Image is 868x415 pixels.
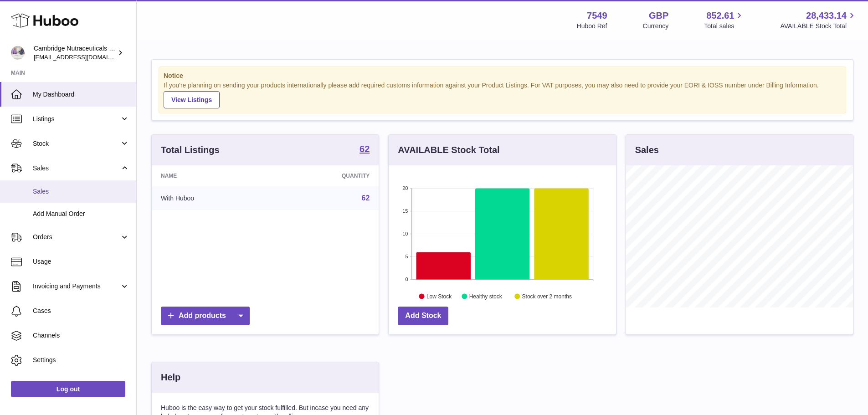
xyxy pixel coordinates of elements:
[164,91,220,108] a: View Listings
[360,144,370,154] strong: 62
[587,10,607,22] strong: 7549
[34,44,116,61] div: Cambridge Nutraceuticals Ltd
[806,10,847,22] span: 28,433.14
[33,187,129,196] span: Sales
[34,53,134,61] span: [EMAIL_ADDRESS][DOMAIN_NAME]
[403,208,408,214] text: 15
[152,186,272,210] td: With Huboo
[398,144,499,156] h3: AVAILABLE Stock Total
[704,10,745,31] a: 852.61 Total sales
[426,293,452,299] text: Low Stock
[164,81,841,108] div: If you're planning on sending your products internationally please add required customs informati...
[33,356,129,364] span: Settings
[33,233,120,241] span: Orders
[398,307,448,325] a: Add Stock
[161,144,220,156] h3: Total Listings
[360,144,370,155] a: 62
[33,331,129,340] span: Channels
[522,293,572,299] text: Stock over 2 months
[161,307,250,325] a: Add products
[33,307,129,315] span: Cases
[406,254,408,259] text: 5
[164,72,841,80] strong: Notice
[33,164,120,173] span: Sales
[403,185,408,191] text: 20
[635,144,659,156] h3: Sales
[152,165,272,186] th: Name
[272,165,379,186] th: Quantity
[780,22,857,31] span: AVAILABLE Stock Total
[577,22,607,31] div: Huboo Ref
[403,231,408,236] text: 10
[33,115,120,123] span: Listings
[704,22,745,31] span: Total sales
[649,10,668,22] strong: GBP
[406,277,408,282] text: 0
[780,10,857,31] a: 28,433.14 AVAILABLE Stock Total
[33,90,129,99] span: My Dashboard
[643,22,669,31] div: Currency
[33,139,120,148] span: Stock
[469,293,503,299] text: Healthy stock
[161,371,180,384] h3: Help
[33,282,120,291] span: Invoicing and Payments
[33,257,129,266] span: Usage
[362,194,370,202] a: 62
[11,46,25,60] img: internalAdmin-7549@internal.huboo.com
[33,210,129,218] span: Add Manual Order
[11,381,125,397] a: Log out
[706,10,734,22] span: 852.61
